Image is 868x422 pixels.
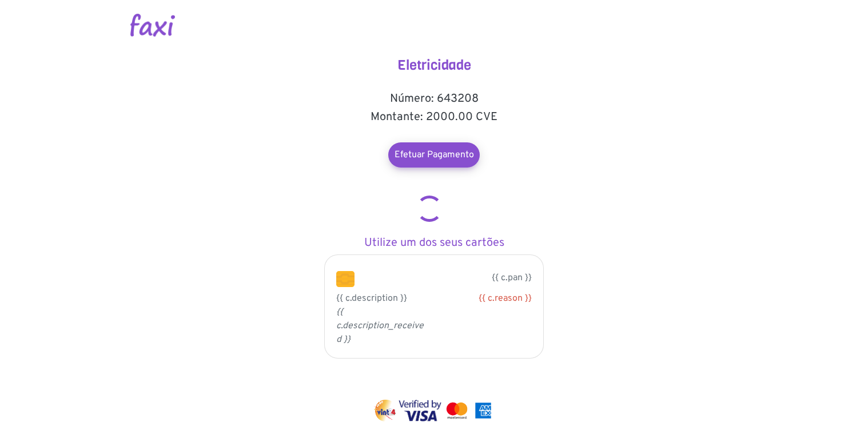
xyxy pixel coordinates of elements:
h5: Número: 643208 [320,92,548,106]
img: mastercard [472,400,494,421]
p: {{ c.pan }} [372,271,532,285]
h5: Utilize um dos seus cartões [320,236,548,250]
img: mastercard [444,400,470,421]
a: Efetuar Pagamento [388,142,480,168]
img: visa [399,400,441,421]
div: {{ c.reason }} [443,292,532,305]
h5: Montante: 2000.00 CVE [320,110,548,124]
img: chip.png [336,271,355,287]
h4: Eletricidade [320,57,548,74]
span: {{ c.description }} [336,293,407,304]
img: vinti4 [374,400,397,421]
i: {{ c.description_received }} [336,306,424,345]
